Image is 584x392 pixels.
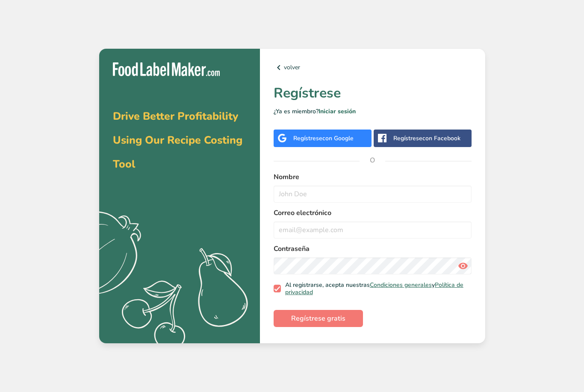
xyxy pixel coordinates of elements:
[291,313,345,324] span: Regístrese gratis
[360,147,385,173] span: O
[274,107,472,116] p: ¿Ya es miembro?
[274,244,472,254] label: Contraseña
[319,107,356,115] a: Iniciar sesión
[370,281,432,289] a: Condiciones generales
[113,109,242,171] span: Drive Better Profitability Using Our Recipe Costing Tool
[274,310,363,327] button: Regístrese gratis
[285,281,463,297] a: Política de privacidad
[274,172,472,182] label: Nombre
[113,62,220,77] img: Food Label Maker
[274,208,472,218] label: Correo electrónico
[274,221,472,239] input: email@example.com
[274,62,472,73] a: volver
[274,186,472,203] input: John Doe
[293,134,354,143] div: Regístrese
[393,134,460,143] div: Regístrese
[422,134,460,142] span: con Facebook
[322,134,354,142] span: con Google
[274,83,472,103] h1: Regístrese
[281,281,468,296] span: Al registrarse, acepta nuestras y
